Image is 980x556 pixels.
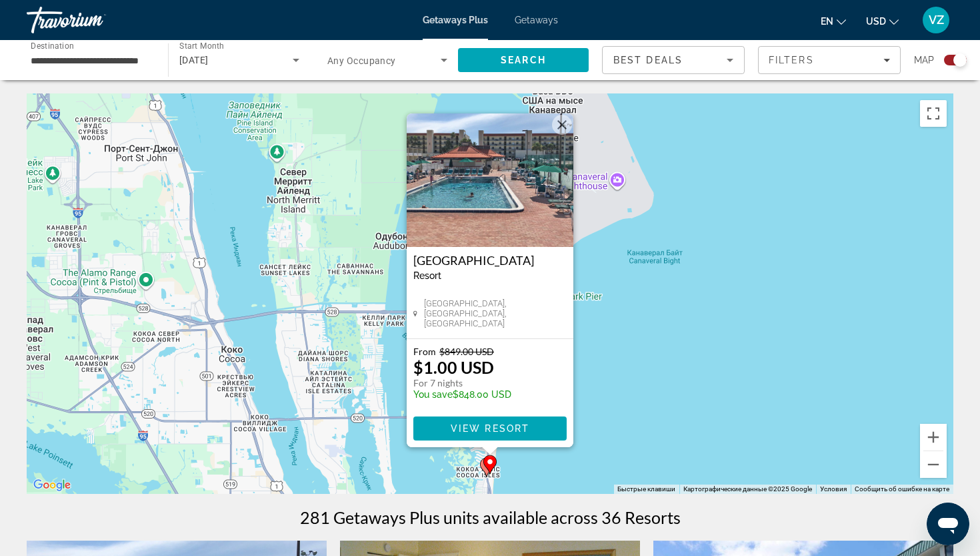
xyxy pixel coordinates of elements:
[439,346,494,357] span: $849.00 USD
[413,416,567,441] button: View Resort
[413,377,511,389] p: For 7 nights
[552,115,572,135] button: Закрыть
[929,13,944,27] span: VZ
[458,48,589,72] button: Search
[179,41,224,51] span: Start Month
[327,55,396,66] span: Any Occupancy
[501,55,546,65] span: Search
[613,52,733,68] mat-select: Sort by
[927,503,969,545] iframe: Кнопка запуска окна обмена сообщениями
[179,55,209,65] span: [DATE]
[920,100,947,127] button: Включить полноэкранный режим
[300,507,681,527] h1: 281 Getaways Plus units available across 36 Resorts
[27,3,160,37] a: Travorium
[821,11,846,31] button: Change language
[407,113,573,247] img: Ocean Landings Resort & Racquet Club
[758,46,901,74] button: Filters
[920,451,947,478] button: Уменьшить
[866,11,899,31] button: Change currency
[31,53,151,69] input: Select destination
[683,485,812,493] span: Картографические данные ©2025 Google
[451,423,529,434] span: View Resort
[920,424,947,451] button: Увеличить
[855,485,949,493] a: Сообщить об ошибке на карте
[820,485,847,493] a: Условия (ссылка откроется в новой вкладке)
[423,15,488,25] a: Getaways Plus
[424,298,567,328] span: [GEOGRAPHIC_DATA], [GEOGRAPHIC_DATA], [GEOGRAPHIC_DATA]
[413,346,436,357] span: From
[613,55,683,65] span: Best Deals
[30,477,74,494] a: Открыть эту область в Google Картах (в новом окне)
[413,389,453,400] span: You save
[821,16,833,27] span: en
[919,6,953,34] button: User Menu
[413,389,511,400] p: $848.00 USD
[617,485,675,494] button: Быстрые клавиши
[413,270,441,281] span: Resort
[413,357,494,377] p: $1.00 USD
[914,51,934,69] span: Map
[769,55,814,65] span: Filters
[413,254,567,267] a: [GEOGRAPHIC_DATA]
[515,15,558,25] a: Getaways
[866,16,886,27] span: USD
[31,41,74,50] span: Destination
[30,477,74,494] img: Google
